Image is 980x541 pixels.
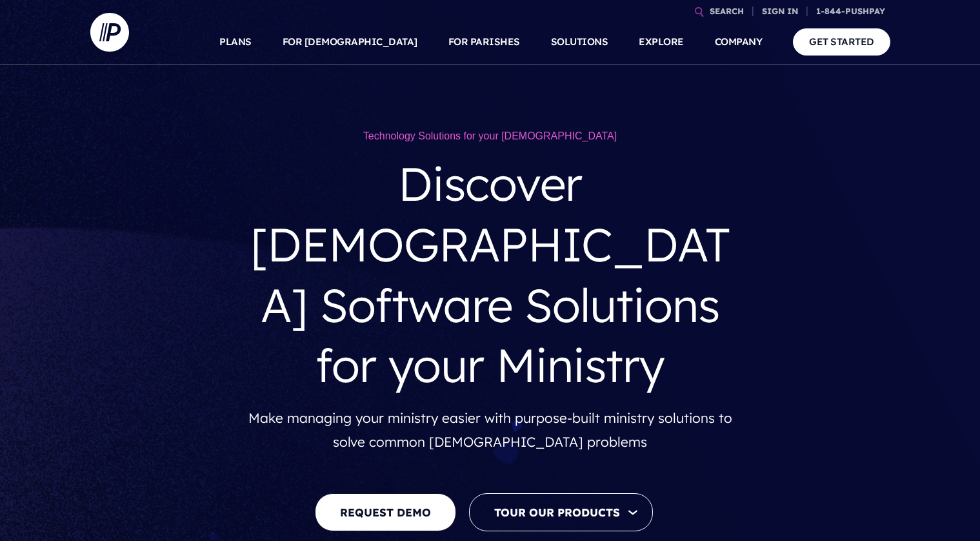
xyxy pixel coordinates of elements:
[248,406,732,454] p: Make managing your ministry easier with purpose-built ministry solutions to solve common [DEMOGRA...
[639,19,684,65] a: EXPLORE
[715,19,763,65] a: COMPANY
[793,28,890,55] a: GET STARTED
[283,19,417,65] a: FOR [DEMOGRAPHIC_DATA]
[448,19,520,65] a: FOR PARISHES
[551,19,608,65] a: SOLUTIONS
[469,493,653,531] button: Tour Our Products
[315,493,456,531] a: REQUEST DEMO
[219,19,252,65] a: PLANS
[248,143,732,405] h3: Discover [DEMOGRAPHIC_DATA] Software Solutions for your Ministry
[248,129,732,143] h1: Technology Solutions for your [DEMOGRAPHIC_DATA]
